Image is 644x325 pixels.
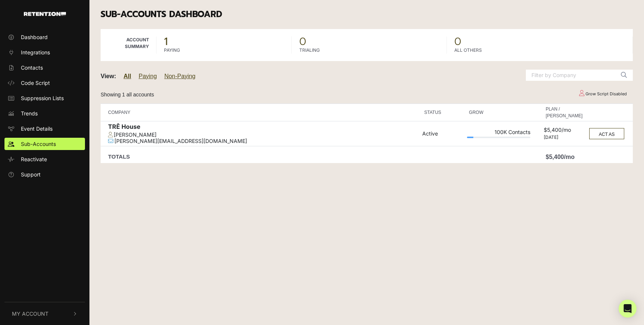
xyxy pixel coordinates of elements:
[21,125,53,133] span: Event Details
[101,73,116,79] strong: View:
[4,61,85,74] a: Contacts
[21,109,38,117] span: Trends
[467,137,530,138] div: Plan Usage: 10%
[4,122,85,135] a: Event Details
[420,103,465,121] th: STATUS
[4,46,85,58] a: Integrations
[572,87,633,101] td: Grow Script Disabled
[21,79,50,87] span: Code Script
[21,140,56,148] span: Sub-Accounts
[21,48,50,56] span: Integrations
[21,155,47,163] span: Reactivate
[299,47,320,54] label: TRIALING
[108,123,419,132] div: TRĒ House
[4,92,85,104] a: Suppression Lists
[21,64,43,71] span: Contacts
[544,127,584,135] div: $5,400/mo
[139,73,157,79] a: Paying
[465,103,532,121] th: GROW
[454,36,625,47] span: 0
[21,171,41,178] span: Support
[124,73,131,79] a: All
[101,9,633,20] h3: Sub-accounts Dashboard
[21,94,64,102] span: Suppression Lists
[4,302,85,325] button: My Account
[420,121,465,146] td: Active
[101,92,154,98] small: Showing 1 all accounts
[467,129,530,137] div: 100K Contacts
[108,132,419,138] div: [PERSON_NAME]
[101,103,420,121] th: COMPANY
[544,135,584,140] div: [DATE]
[4,107,85,120] a: Trends
[4,168,85,181] a: Support
[164,73,196,79] a: Non-Paying
[542,103,586,121] th: PLAN / [PERSON_NAME]
[4,31,85,43] a: Dashboard
[12,310,48,318] span: My Account
[4,77,85,89] a: Code Script
[24,12,66,16] img: Retention.com
[526,70,615,81] input: Filter by Company
[164,34,168,50] strong: 1
[4,153,85,165] a: Reactivate
[101,146,420,163] td: TOTALS
[101,29,157,61] td: Account Summary
[619,300,637,318] div: Open Intercom Messenger
[589,128,624,139] button: ACT AS
[108,138,419,144] div: [PERSON_NAME][EMAIL_ADDRESS][DOMAIN_NAME]
[21,33,48,41] span: Dashboard
[454,47,482,54] label: ALL OTHERS
[546,154,574,160] strong: $5,400/mo
[164,47,180,54] label: PAYING
[4,138,85,150] a: Sub-Accounts
[299,36,439,47] span: 0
